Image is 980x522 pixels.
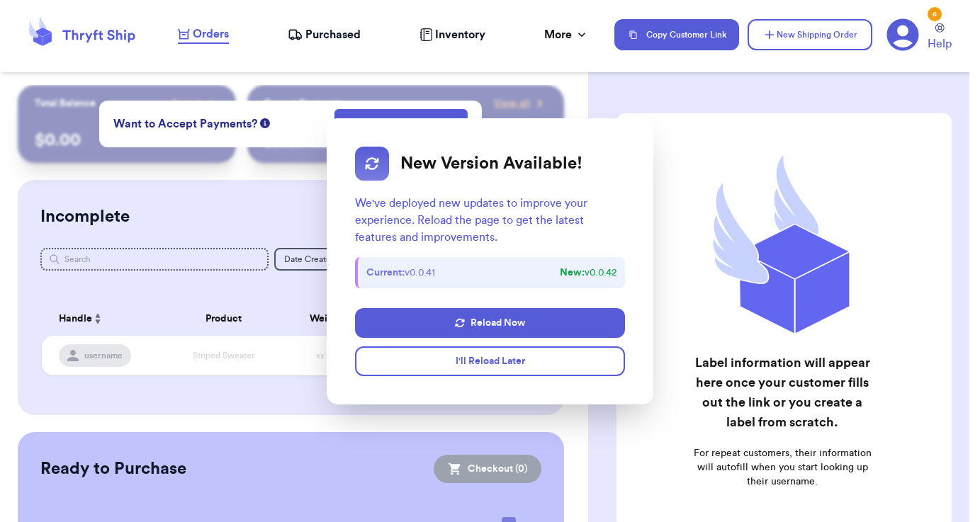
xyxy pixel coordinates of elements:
[560,268,585,278] strong: New:
[366,266,435,280] span: v 0.0.41
[355,195,625,246] p: We've deployed new updates to improve your experience. Reload the page to get the latest features...
[400,153,582,174] h2: New Version Available!
[355,308,625,338] button: Reload Now
[355,346,625,376] button: I'll Reload Later
[560,266,616,280] span: v 0.0.42
[366,268,405,278] strong: Current:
